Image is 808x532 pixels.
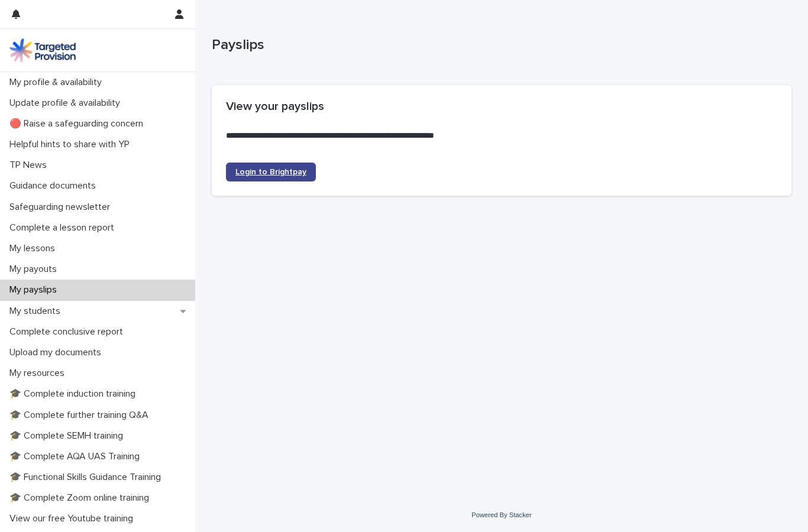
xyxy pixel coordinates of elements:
p: My payouts [5,264,66,275]
p: Payslips [212,37,787,54]
p: 🎓 Complete AQA UAS Training [5,451,149,462]
p: My lessons [5,243,64,254]
p: Complete a lesson report [5,222,124,233]
p: 🎓 Complete further training Q&A [5,410,158,421]
p: Guidance documents [5,180,105,192]
a: Login to Brightpay [226,163,316,181]
p: Upload my documents [5,347,111,358]
p: View our free Youtube training [5,513,143,524]
p: Helpful hints to share with YP [5,139,139,150]
p: 🎓 Functional Skills Guidance Training [5,472,170,483]
p: 🔴 Raise a safeguarding concern [5,118,153,129]
p: 🎓 Complete Zoom online training [5,492,159,504]
a: Powered By Stacker [471,511,531,518]
p: 🎓 Complete induction training [5,388,145,400]
p: My resources [5,368,74,379]
p: Safeguarding newsletter [5,202,119,213]
h2: View your payslips [226,99,777,113]
img: M5nRWzHhSzIhMunXDL62 [9,38,76,62]
p: My payslips [5,284,66,296]
p: TP News [5,160,56,171]
p: My students [5,306,70,317]
p: Update profile & availability [5,98,130,109]
p: 🎓 Complete SEMH training [5,430,132,442]
p: Complete conclusive report [5,326,132,338]
p: My profile & availability [5,77,111,88]
span: Login to Brightpay [235,168,306,176]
